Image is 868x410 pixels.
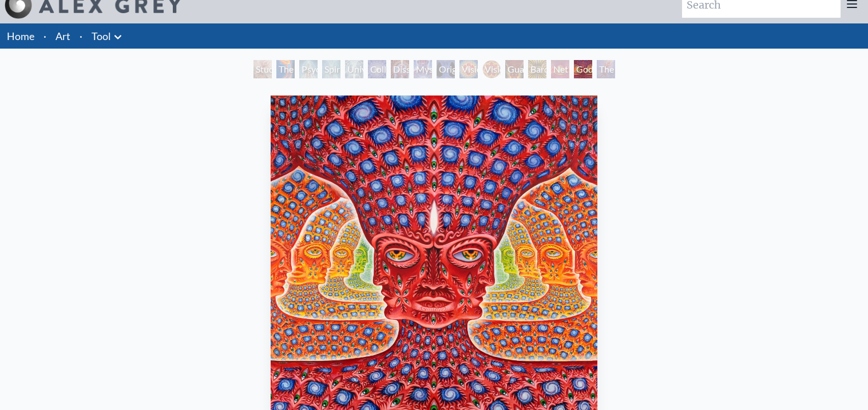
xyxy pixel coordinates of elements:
[574,60,592,78] div: Godself
[253,60,272,78] div: Study for the Great Turn
[276,60,295,78] div: The Torch
[92,28,111,44] a: Tool
[299,60,318,78] div: Psychic Energy System
[7,30,34,42] a: Home
[597,60,615,78] div: The Great Turn
[39,23,51,49] li: ·
[482,60,501,78] div: Vision Crystal Tondo
[391,60,409,78] div: Dissectional Art for Tool's Lateralus CD
[414,60,432,78] div: Mystic Eye
[345,60,363,78] div: Universal Mind Lattice
[368,60,386,78] div: Collective Vision
[437,60,455,78] div: Original Face
[551,60,569,78] div: Net of Being
[459,60,478,78] div: Vision Crystal
[56,28,70,44] a: Art
[75,23,87,49] li: ·
[528,60,546,78] div: Bardo Being
[505,60,524,78] div: Guardian of Infinite Vision
[322,60,340,78] div: Spiritual Energy System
